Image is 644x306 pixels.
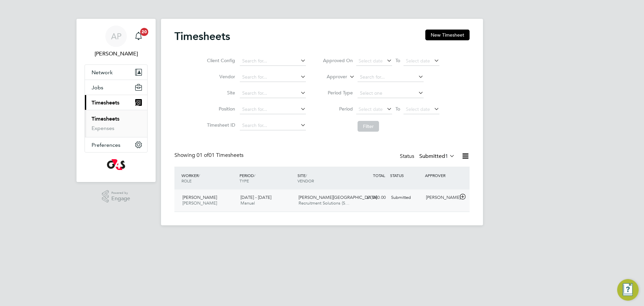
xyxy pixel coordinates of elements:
[102,190,130,203] a: Powered byEngage
[85,80,147,95] button: Jobs
[406,58,430,64] span: Select date
[182,194,217,200] span: [PERSON_NAME]
[92,125,114,131] a: Expenses
[388,169,423,181] div: STATUS
[323,90,353,96] label: Period Type
[85,137,147,152] button: Preferences
[85,110,147,137] div: Timesheets
[423,192,458,203] div: [PERSON_NAME]
[298,178,314,183] span: VENDOR
[354,192,388,203] div: £1,080.00
[181,178,192,183] span: ROLE
[197,152,244,159] span: 01 Timesheets
[174,152,245,159] div: Showing
[419,153,455,160] label: Submitted
[323,106,353,112] label: Period
[197,152,209,159] span: 01 of
[393,104,402,113] span: To
[359,58,383,64] span: Select date
[358,73,424,82] input: Search for...
[92,116,119,122] a: Timesheets
[174,30,230,43] h2: Timesheets
[85,26,148,58] a: AP[PERSON_NAME]
[111,32,121,41] span: AP
[240,89,306,98] input: Search for...
[111,190,130,196] span: Powered by
[240,200,255,206] span: Manual
[239,178,249,183] span: TYPE
[423,169,458,181] div: APPROVER
[205,90,235,96] label: Site
[254,173,255,178] span: /
[182,200,217,206] span: [PERSON_NAME]
[373,173,385,178] span: TOTAL
[393,56,402,65] span: To
[205,106,235,112] label: Position
[107,159,125,170] img: g4s-logo-retina.png
[111,196,130,202] span: Engage
[445,153,448,160] span: 1
[425,30,470,40] button: New Timesheet
[238,169,296,187] div: PERIOD
[76,19,156,182] nav: Main navigation
[406,106,430,112] span: Select date
[85,159,148,170] a: Go to home page
[299,194,377,200] span: [PERSON_NAME][GEOGRAPHIC_DATA]
[240,105,306,114] input: Search for...
[85,65,147,80] button: Network
[388,192,423,203] div: Submitted
[296,169,354,187] div: SITE
[317,74,347,80] label: Approver
[299,200,350,206] span: Recruitment Solutions (S…
[400,152,456,161] div: Status
[85,95,147,110] button: Timesheets
[617,279,639,301] button: Engage Resource Center
[199,173,200,178] span: /
[359,106,383,112] span: Select date
[132,26,145,47] a: 20
[205,122,235,128] label: Timesheet ID
[92,99,119,106] span: Timesheets
[92,69,113,76] span: Network
[240,121,306,130] input: Search for...
[240,56,306,66] input: Search for...
[306,173,307,178] span: /
[92,142,120,148] span: Preferences
[240,73,306,82] input: Search for...
[358,89,424,98] input: Select one
[92,84,103,91] span: Jobs
[180,169,238,187] div: WORKER
[205,74,235,80] label: Vendor
[205,57,235,63] label: Client Config
[85,50,148,58] span: Andrew Parry
[140,28,148,36] span: 20
[358,121,379,132] button: Filter
[323,57,353,63] label: Approved On
[240,194,271,200] span: [DATE] - [DATE]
